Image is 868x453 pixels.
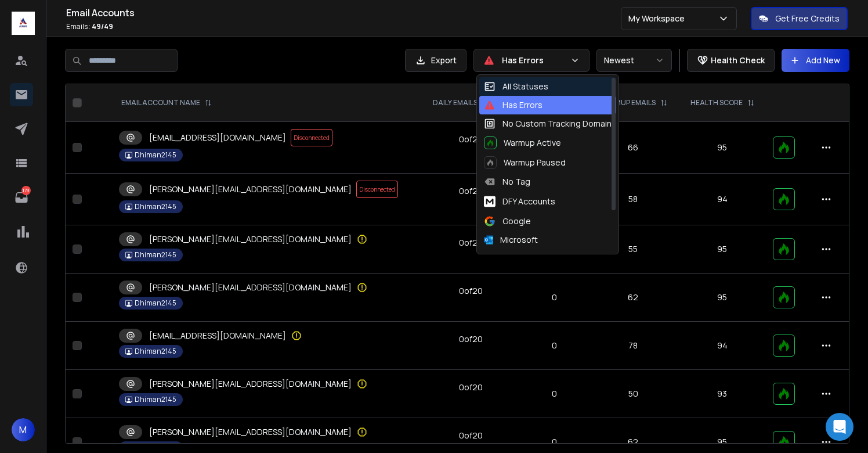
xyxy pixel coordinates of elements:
[459,185,483,197] div: 0 of 20
[484,156,566,169] div: Warmup Paused
[528,292,581,303] p: 0
[679,225,766,274] td: 95
[149,330,286,341] p: [EMAIL_ADDRESS][DOMAIN_NAME]
[484,118,612,130] div: No Custom Tracking Domain
[405,49,466,72] button: Export
[751,7,848,30] button: Get Free Credits
[782,49,849,72] button: Add New
[588,322,679,370] td: 78
[291,129,332,146] span: Disconnected
[690,98,743,107] p: HEALTH SCORE
[588,225,679,274] td: 55
[10,186,33,209] a: 173
[588,370,679,418] td: 50
[484,99,542,111] div: Has Errors
[135,202,176,211] p: Dhiman2145
[484,176,530,188] div: No Tag
[149,378,352,390] p: [PERSON_NAME][EMAIL_ADDRESS][DOMAIN_NAME]
[687,49,775,72] button: Health Check
[149,233,352,245] p: [PERSON_NAME][EMAIL_ADDRESS][DOMAIN_NAME]
[679,122,766,174] td: 95
[588,174,679,225] td: 58
[484,234,538,246] div: Microsoft
[149,132,286,143] p: [EMAIL_ADDRESS][DOMAIN_NAME]
[135,150,176,160] p: Dhiman2145
[459,382,483,393] div: 0 of 20
[459,285,483,297] div: 0 of 20
[149,184,352,195] p: [PERSON_NAME][EMAIL_ADDRESS][DOMAIN_NAME]
[588,274,679,322] td: 62
[92,21,113,31] span: 49 / 49
[679,274,766,322] td: 95
[135,347,176,356] p: Dhiman2145
[459,134,483,145] div: 0 of 20
[679,370,766,418] td: 93
[628,13,689,24] p: My Workspace
[484,215,531,227] div: Google
[528,340,581,351] p: 0
[599,98,656,107] p: WARMUP EMAILS
[66,6,621,20] h1: Email Accounts
[484,136,561,149] div: Warmup Active
[711,55,765,66] p: Health Check
[459,333,483,345] div: 0 of 20
[21,186,31,195] p: 173
[826,413,853,441] div: Open Intercom Messenger
[433,98,497,107] p: DAILY EMAILS SENT
[149,282,352,293] p: [PERSON_NAME][EMAIL_ADDRESS][DOMAIN_NAME]
[135,395,176,404] p: Dhiman2145
[135,250,176,260] p: Dhiman2145
[356,181,398,198] span: Disconnected
[679,322,766,370] td: 94
[12,12,35,35] img: logo
[484,195,555,208] div: DFY Accounts
[775,13,840,24] p: Get Free Credits
[459,237,483,249] div: 0 of 20
[149,426,352,438] p: [PERSON_NAME][EMAIL_ADDRESS][DOMAIN_NAME]
[679,174,766,225] td: 94
[596,49,672,72] button: Newest
[588,122,679,174] td: 66
[135,299,176,308] p: Dhiman2145
[12,418,35,441] button: M
[459,430,483,441] div: 0 of 20
[528,388,581,400] p: 0
[502,55,566,66] p: Has Errors
[528,436,581,448] p: 0
[484,81,548,92] div: All Statuses
[121,98,212,107] div: EMAIL ACCOUNT NAME
[66,22,621,31] p: Emails :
